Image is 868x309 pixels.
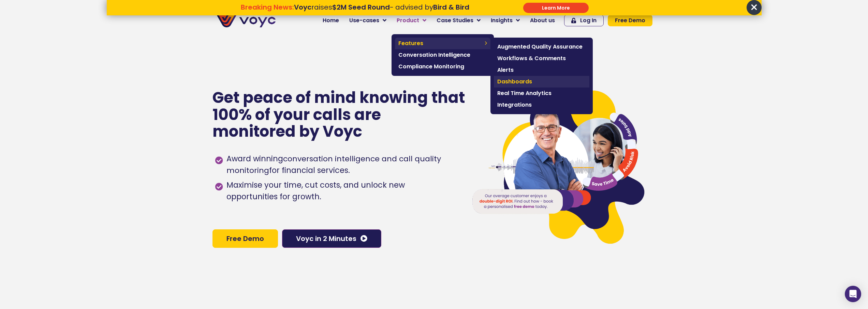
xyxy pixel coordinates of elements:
span: Award winning for financial services. [225,153,458,176]
a: Voyc in 2 Minutes [282,229,381,248]
span: Product [397,16,419,25]
span: Home [323,16,339,25]
h1: conversation intelligence and call quality monitoring [226,153,441,176]
a: Product [392,14,431,27]
span: Case Studies [437,16,473,25]
span: Workflows & Comments [497,54,586,63]
a: Features [395,38,490,49]
a: Integrations [494,99,589,111]
a: Case Studies [431,14,486,27]
div: Open Intercom Messenger [845,286,861,302]
a: About us [525,14,560,27]
span: Alerts [497,66,586,74]
span: About us [530,16,555,25]
span: Features [398,39,482,48]
div: Submit [523,3,589,13]
a: Alerts [494,64,589,76]
a: Real Time Analytics [494,88,589,99]
span: Log In [580,18,597,23]
span: Job title [90,55,114,63]
a: Privacy Policy [141,142,173,149]
span: Conversation Intelligence [398,51,487,59]
span: Phone [90,27,107,35]
a: Log In [564,15,604,26]
a: Dashboards [494,76,589,88]
span: Real Time Analytics [497,89,586,97]
a: Home [318,14,344,27]
a: Augmented Quality Assurance [494,41,589,53]
span: Use-cases [349,16,379,25]
strong: Voyc [294,2,311,12]
span: Augmented Quality Assurance [497,43,586,51]
img: voyc-full-logo [216,14,276,27]
div: Breaking News: Voyc raises $2M Seed Round - advised by Bird & Bird [206,3,504,19]
a: Conversation Intelligence [395,49,490,61]
span: Dashboards [497,78,586,86]
span: Free Demo [615,18,645,23]
a: Workflows & Comments [494,53,589,64]
span: Compliance Monitoring [398,63,487,71]
span: raises - advised by [294,2,469,12]
span: Integrations [497,101,586,109]
strong: $2M Seed Round [332,2,390,12]
strong: Bird & Bird [433,2,469,12]
a: Compliance Monitoring [395,61,490,72]
a: Free Demo [608,15,652,26]
span: Maximise your time, cut costs, and unlock new opportunities for growth. [225,179,458,203]
span: Free Demo [226,235,264,242]
a: Insights [486,14,525,27]
p: Get peace of mind knowing that 100% of your calls are monitored by Voyc [212,89,466,140]
a: Use-cases [344,14,392,27]
a: Free Demo [212,229,278,248]
span: Insights [491,16,513,25]
strong: Breaking News: [241,2,294,12]
span: Voyc in 2 Minutes [296,235,356,242]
